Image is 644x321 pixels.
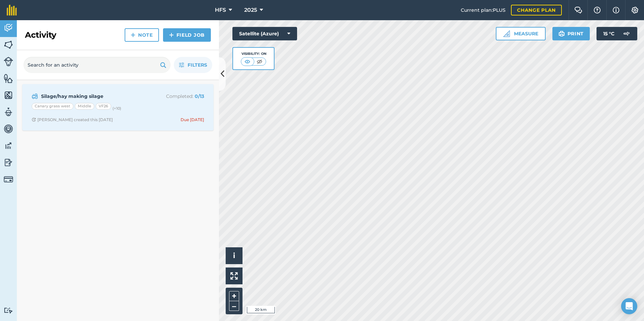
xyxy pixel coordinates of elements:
[163,28,211,42] a: Field Job
[229,301,239,311] button: –
[4,57,13,66] img: svg+xml;base64,PD94bWwgdmVyc2lvbj0iMS4wIiBlbmNvZGluZz0idXRmLTgiPz4KPCEtLSBHZW5lcmF0b3I6IEFkb2JlIE...
[131,31,135,39] img: svg+xml;base64,PHN2ZyB4bWxucz0iaHR0cDovL3d3dy53My5vcmcvMjAwMC9zdmciIHdpZHRoPSIxNCIgaGVpZ2h0PSIyNC...
[558,30,565,38] img: svg+xml;base64,PHN2ZyB4bWxucz0iaHR0cDovL3d3dy53My5vcmcvMjAwMC9zdmciIHdpZHRoPSIxOSIgaGVpZ2h0PSIyNC...
[41,93,148,100] strong: Silage/hay making silage
[96,103,111,110] div: VF26
[4,90,13,100] img: svg+xml;base64,PHN2ZyB4bWxucz0iaHR0cDovL3d3dy53My5vcmcvMjAwMC9zdmciIHdpZHRoPSI1NiIgaGVpZ2h0PSI2MC...
[32,117,113,122] div: [PERSON_NAME] created this [DATE]
[244,6,257,14] span: 2025
[32,103,73,110] div: Canary grass west
[4,141,13,151] img: svg+xml;base64,PD94bWwgdmVyc2lvbj0iMS4wIiBlbmNvZGluZz0idXRmLTgiPz4KPCEtLSBHZW5lcmF0b3I6IEFkb2JlIE...
[4,40,13,50] img: svg+xml;base64,PHN2ZyB4bWxucz0iaHR0cDovL3d3dy53My5vcmcvMjAwMC9zdmciIHdpZHRoPSI1NiIgaGVpZ2h0PSI2MC...
[4,73,13,83] img: svg+xml;base64,PHN2ZyB4bWxucz0iaHR0cDovL3d3dy53My5vcmcvMjAwMC9zdmciIHdpZHRoPSI1NiIgaGVpZ2h0PSI2MC...
[7,5,17,15] img: fieldmargin Logo
[160,61,166,69] img: svg+xml;base64,PHN2ZyB4bWxucz0iaHR0cDovL3d3dy53My5vcmcvMjAwMC9zdmciIHdpZHRoPSIxOSIgaGVpZ2h0PSIyNC...
[4,307,13,314] img: svg+xml;base64,PD94bWwgdmVyc2lvbj0iMS4wIiBlbmNvZGluZz0idXRmLTgiPz4KPCEtLSBHZW5lcmF0b3I6IEFkb2JlIE...
[215,6,226,14] span: HFS
[195,93,204,99] strong: 0 / 13
[503,30,510,37] img: Ruler icon
[26,88,210,127] a: Silage/hay making silageCompleted: 0/13Canary grass westMiddleVF26(+10)Clock with arrow pointing ...
[25,30,56,40] h2: Activity
[511,5,562,15] a: Change plan
[233,251,235,260] span: i
[174,57,212,73] button: Filters
[112,106,121,111] small: (+ 10 )
[4,23,13,33] img: svg+xml;base64,PD94bWwgdmVyc2lvbj0iMS4wIiBlbmNvZGluZz0idXRmLTgiPz4KPCEtLSBHZW5lcmF0b3I6IEFkb2JlIE...
[169,31,174,39] img: svg+xml;base64,PHN2ZyB4bWxucz0iaHR0cDovL3d3dy53My5vcmcvMjAwMC9zdmciIHdpZHRoPSIxNCIgaGVpZ2h0PSIyNC...
[593,7,601,13] img: A question mark icon
[241,51,266,57] div: Visibility: On
[24,57,170,73] input: Search for an activity
[574,7,582,13] img: Two speech bubbles overlapping with the left bubble in the forefront
[151,93,204,100] p: Completed :
[181,117,204,122] div: Due [DATE]
[232,27,297,40] button: Satellite (Azure)
[229,291,239,301] button: +
[552,27,590,40] button: Print
[4,124,13,134] img: svg+xml;base64,PD94bWwgdmVyc2lvbj0iMS4wIiBlbmNvZGluZz0idXRmLTgiPz4KPCEtLSBHZW5lcmF0b3I6IEFkb2JlIE...
[243,58,252,65] img: svg+xml;base64,PHN2ZyB4bWxucz0iaHR0cDovL3d3dy53My5vcmcvMjAwMC9zdmciIHdpZHRoPSI1MCIgaGVpZ2h0PSI0MC...
[613,6,619,14] img: svg+xml;base64,PHN2ZyB4bWxucz0iaHR0cDovL3d3dy53My5vcmcvMjAwMC9zdmciIHdpZHRoPSIxNyIgaGVpZ2h0PSIxNy...
[631,7,639,13] img: A cog icon
[4,157,13,168] img: svg+xml;base64,PD94bWwgdmVyc2lvbj0iMS4wIiBlbmNvZGluZz0idXRmLTgiPz4KPCEtLSBHZW5lcmF0b3I6IEFkb2JlIE...
[597,27,637,40] button: 15 °C
[620,27,633,40] img: svg+xml;base64,PD94bWwgdmVyc2lvbj0iMS4wIiBlbmNvZGluZz0idXRmLTgiPz4KPCEtLSBHZW5lcmF0b3I6IEFkb2JlIE...
[621,298,637,314] div: Open Intercom Messenger
[230,272,238,280] img: Four arrows, one pointing top left, one top right, one bottom right and the last bottom left
[226,247,243,264] button: i
[461,6,506,14] span: Current plan : PLUS
[125,28,159,42] a: Note
[603,27,614,40] span: 15 ° C
[32,117,36,122] img: Clock with arrow pointing clockwise
[188,61,207,69] span: Filters
[75,103,94,110] div: Middle
[4,175,13,184] img: svg+xml;base64,PD94bWwgdmVyc2lvbj0iMS4wIiBlbmNvZGluZz0idXRmLTgiPz4KPCEtLSBHZW5lcmF0b3I6IEFkb2JlIE...
[4,107,13,117] img: svg+xml;base64,PD94bWwgdmVyc2lvbj0iMS4wIiBlbmNvZGluZz0idXRmLTgiPz4KPCEtLSBHZW5lcmF0b3I6IEFkb2JlIE...
[496,27,546,40] button: Measure
[255,58,264,65] img: svg+xml;base64,PHN2ZyB4bWxucz0iaHR0cDovL3d3dy53My5vcmcvMjAwMC9zdmciIHdpZHRoPSI1MCIgaGVpZ2h0PSI0MC...
[32,92,38,100] img: svg+xml;base64,PD94bWwgdmVyc2lvbj0iMS4wIiBlbmNvZGluZz0idXRmLTgiPz4KPCEtLSBHZW5lcmF0b3I6IEFkb2JlIE...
